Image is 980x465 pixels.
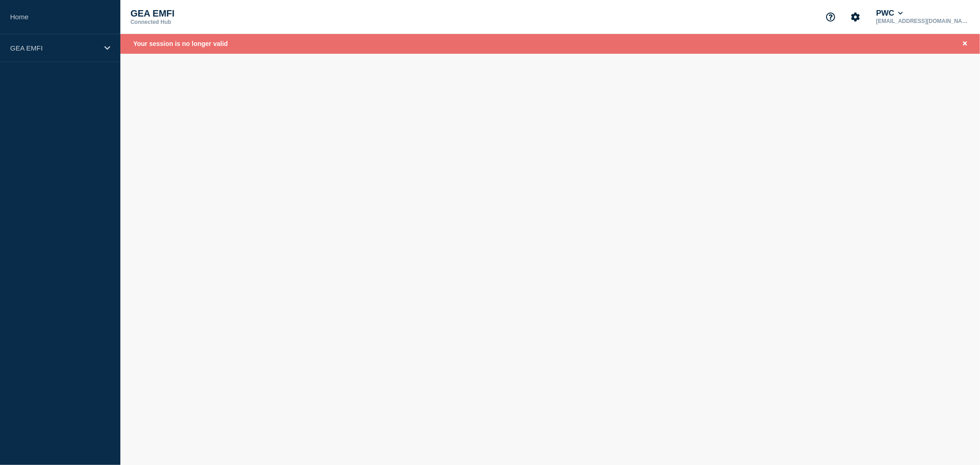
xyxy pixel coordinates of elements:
[874,9,905,18] button: PWC
[133,40,228,47] span: Your session is no longer valid
[846,7,865,27] button: Account settings
[821,7,840,27] button: Support
[10,44,98,52] p: GEA EMFI
[959,39,971,49] button: Close banner
[874,18,970,24] p: [EMAIL_ADDRESS][DOMAIN_NAME]
[130,19,171,25] p: Connected Hub
[130,8,314,19] p: GEA EMFI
